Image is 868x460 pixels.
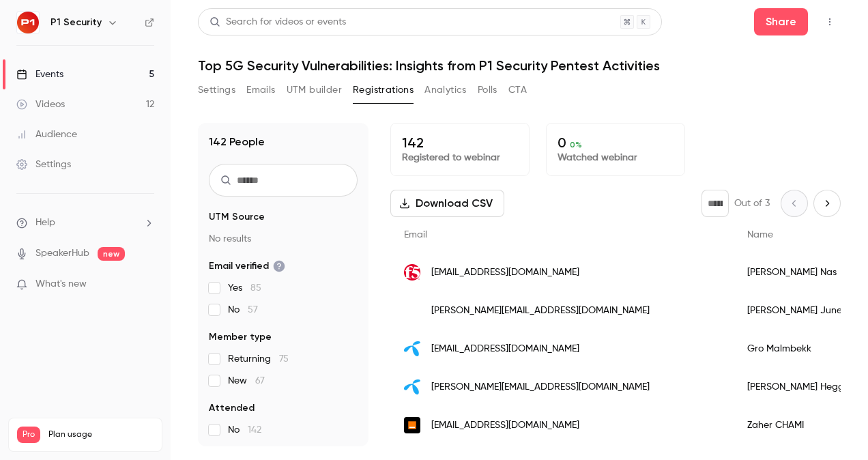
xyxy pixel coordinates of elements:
div: Events [16,68,63,81]
img: orange.com [404,417,420,433]
p: 0 [558,134,674,151]
span: 75 [279,354,289,364]
div: Settings [16,158,71,171]
span: 57 [248,305,258,315]
button: Next page [813,190,841,217]
button: Settings [198,79,235,101]
button: Share [754,8,808,35]
span: [PERSON_NAME][EMAIL_ADDRESS][DOMAIN_NAME] [431,304,650,318]
span: [EMAIL_ADDRESS][DOMAIN_NAME] [431,418,579,433]
button: UTM builder [287,79,342,101]
div: Audience [16,128,77,141]
img: telenorlinx.com [404,341,420,357]
h1: Top 5G Security Vulnerabilities: Insights from P1 Security Pentest Activities [198,57,841,74]
div: Videos [16,98,65,111]
span: No [228,423,261,437]
span: UTM Source [209,210,265,224]
button: Emails [246,79,275,101]
iframe: Noticeable Trigger [138,278,154,291]
span: Name [747,230,773,240]
img: telenorlinx.com [404,379,420,395]
p: Registered to webinar [402,151,518,164]
button: Analytics [424,79,467,101]
span: 67 [255,376,265,386]
span: What's new [35,277,87,291]
h1: 142 People [209,134,265,150]
button: Registrations [353,79,414,101]
p: Out of 3 [734,197,770,210]
button: Polls [478,79,497,101]
p: Watched webinar [558,151,674,164]
p: No results [209,232,358,246]
button: Download CSV [390,190,504,217]
span: [EMAIL_ADDRESS][DOMAIN_NAME] [431,265,579,280]
li: help-dropdown-opener [16,216,154,230]
div: Search for videos or events [209,15,346,29]
span: [EMAIL_ADDRESS][DOMAIN_NAME] [431,342,579,356]
span: Member type [209,330,272,344]
span: New [228,374,265,388]
img: P1 Security [17,12,39,33]
h6: P1 Security [50,16,102,29]
p: 142 [402,134,518,151]
span: Email [404,230,427,240]
span: No [228,303,258,317]
span: 0 % [570,140,582,149]
a: SpeakerHub [35,246,89,261]
button: CTA [508,79,527,101]
span: 85 [250,283,261,293]
span: 142 [248,425,261,435]
span: Pro [17,427,40,443]
span: Returning [228,352,289,366]
img: f5.com [404,264,420,281]
span: [PERSON_NAME][EMAIL_ADDRESS][DOMAIN_NAME] [431,380,650,394]
span: Help [35,216,55,230]
span: Yes [228,281,261,295]
span: new [98,247,125,261]
span: Plan usage [48,429,154,440]
span: Attended [209,401,255,415]
span: Email verified [209,259,285,273]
